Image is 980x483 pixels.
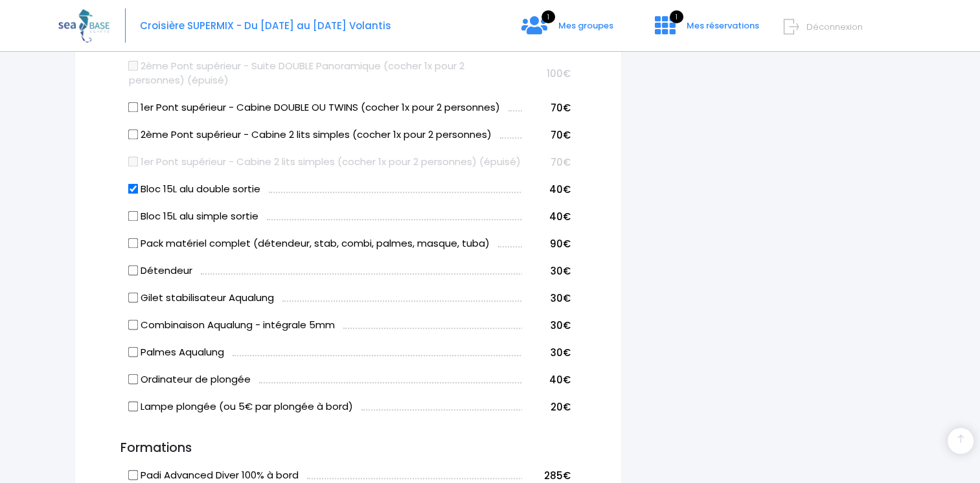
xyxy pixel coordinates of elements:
input: 2ème Pont supérieur - Cabine 2 lits simples (cocher 1x pour 2 personnes) [128,129,139,140]
input: Détendeur [128,265,139,276]
input: Palmes Aqualung [128,347,139,357]
h3: Formations [101,441,595,456]
span: 40€ [549,183,571,196]
label: Palmes Aqualung [129,345,224,360]
label: Gilet stabilisateur Aqualung [129,291,274,306]
input: Bloc 15L alu simple sortie [128,211,139,221]
span: 1 [541,10,555,23]
span: 285€ [544,469,571,482]
input: 1er Pont supérieur - Cabine 2 lits simples (cocher 1x pour 2 personnes) (épuisé) [128,157,139,167]
label: Lampe plongée (ou 5€ par plongée à bord) [129,399,353,414]
input: Gilet stabilisateur Aqualung [128,293,139,303]
label: Combinaison Aqualung - intégrale 5mm [129,318,335,333]
span: Mes réservations [687,19,759,32]
span: 30€ [551,291,571,305]
input: Padi Advanced Diver 100% à bord [128,470,139,480]
span: 30€ [551,346,571,359]
span: Mes groupes [558,19,613,32]
label: Bloc 15L alu double sortie [129,182,260,197]
label: Ordinateur de plongée [129,372,251,387]
span: 70€ [551,155,571,169]
input: Ordinateur de plongée [128,374,139,385]
input: Bloc 15L alu double sortie [128,184,139,194]
span: Déconnexion [806,21,863,33]
a: 1 Mes groupes [511,24,624,36]
label: Bloc 15L alu simple sortie [129,209,258,224]
label: Padi Advanced Diver 100% à bord [129,468,299,483]
span: 40€ [549,210,571,223]
span: 20€ [551,400,571,414]
label: Détendeur [129,264,192,278]
span: 70€ [551,128,571,142]
label: 1er Pont supérieur - Cabine 2 lits simples (cocher 1x pour 2 personnes) (épuisé) [129,155,521,170]
input: 2ème Pont supérieur - Suite DOUBLE Panoramique (cocher 1x pour 2 personnes) (épuisé) [128,60,139,71]
label: Pack matériel complet (détendeur, stab, combi, palmes, masque, tuba) [129,236,490,251]
span: 30€ [551,264,571,278]
input: Combinaison Aqualung - intégrale 5mm [128,320,139,330]
span: 1 [670,10,683,23]
input: Pack matériel complet (détendeur, stab, combi, palmes, masque, tuba) [128,238,139,249]
span: Croisière SUPERMIX - Du [DATE] au [DATE] Volantis [140,19,391,32]
a: 1 Mes réservations [644,24,767,36]
label: 2ème Pont supérieur - Cabine 2 lits simples (cocher 1x pour 2 personnes) [129,128,492,142]
span: 90€ [550,237,571,251]
span: 30€ [551,319,571,332]
span: 100€ [547,67,571,80]
input: Lampe plongée (ou 5€ par plongée à bord) [128,401,139,412]
span: 40€ [549,373,571,387]
input: 1er Pont supérieur - Cabine DOUBLE OU TWINS (cocher 1x pour 2 personnes) [128,102,139,113]
label: 2ème Pont supérieur - Suite DOUBLE Panoramique (cocher 1x pour 2 personnes) (épuisé) [129,59,522,88]
label: 1er Pont supérieur - Cabine DOUBLE OU TWINS (cocher 1x pour 2 personnes) [129,100,500,115]
span: 70€ [551,101,571,115]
